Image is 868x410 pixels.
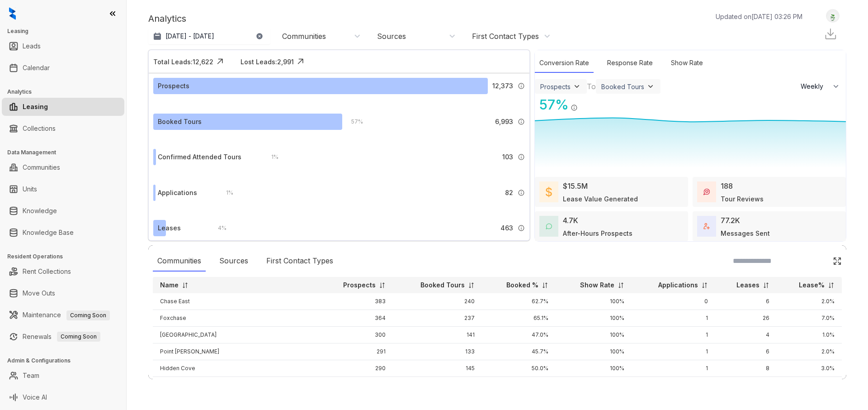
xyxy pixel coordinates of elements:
td: 273 [319,377,393,394]
li: Maintenance [2,306,124,324]
td: 3.0% [777,360,842,377]
img: LeaseValue [546,186,552,197]
div: Lost Leads: 2,991 [241,57,294,67]
a: Move Outs [23,284,55,302]
div: First Contact Types [472,31,539,41]
td: 300 [319,327,393,343]
a: Leads [23,37,41,55]
td: 133 [393,343,482,360]
a: RenewalsComing Soon [23,328,100,346]
div: $15.5M [563,181,588,191]
div: Confirmed Attended Tours [158,152,241,162]
td: [GEOGRAPHIC_DATA] [153,377,319,394]
td: Chase East [153,293,319,310]
td: Foxchase [153,310,319,327]
a: Knowledge Base [23,224,74,242]
div: 77.2K [721,215,740,226]
span: 103 [502,152,513,162]
span: Coming Soon [57,332,100,342]
td: [GEOGRAPHIC_DATA] [153,327,319,343]
td: 206 [393,377,482,394]
img: sorting [468,282,475,289]
td: 100% [556,293,632,310]
img: SearchIcon [814,257,821,265]
td: 141 [393,327,482,343]
div: Show Rate [666,53,708,73]
p: Leases [736,281,759,290]
div: Leases [158,223,181,233]
p: Show Rate [580,281,614,290]
span: 6,993 [495,117,513,127]
div: 188 [721,181,733,191]
img: Click Icon [578,96,591,110]
p: Updated on [DATE] 03:26 PM [716,12,802,21]
td: 47.0% [482,327,555,343]
td: 240 [393,293,482,310]
td: 100% [556,310,632,327]
div: Sources [215,251,253,272]
img: AfterHoursConversations [546,223,552,230]
img: sorting [701,282,708,289]
span: 82 [505,188,513,198]
div: Response Rate [603,53,657,73]
td: 75.5% [482,377,555,394]
img: sorting [763,282,769,289]
img: Info [571,104,578,111]
img: sorting [379,282,386,289]
p: [DATE] - [DATE] [165,32,214,41]
h3: Leasing [7,27,126,35]
a: Collections [23,119,56,138]
h3: Analytics [7,88,126,96]
td: 0 [632,293,715,310]
div: 57 % [535,95,569,115]
a: Communities [23,158,60,176]
img: Info [518,224,525,232]
td: 7.0% [777,310,842,327]
li: Voice AI [2,388,124,406]
td: 2.0% [777,293,842,310]
div: Booked Tours [158,117,202,127]
td: Hidden Cove [153,360,319,377]
img: Click Icon [213,55,227,68]
div: Conversion Rate [535,53,594,73]
a: Units [23,180,37,198]
td: 237 [393,310,482,327]
img: Click Icon [294,55,307,68]
img: TourReviews [703,189,710,195]
img: sorting [828,282,835,289]
li: Calendar [2,59,124,77]
td: 1 [632,310,715,327]
div: Tour Reviews [721,194,764,204]
img: ViewFilterArrow [646,82,655,91]
td: 1 [632,327,715,343]
div: 4.7K [563,215,578,226]
td: 65.1% [482,310,555,327]
div: Communities [153,251,206,272]
li: Communities [2,158,124,176]
div: Lease Value Generated [563,194,638,204]
p: Prospects [343,281,376,290]
td: 1 [632,360,715,377]
div: Total Leads: 12,622 [153,57,213,67]
p: Name [160,281,179,290]
div: 1 % [262,152,278,162]
td: 100% [556,377,632,394]
span: 12,373 [492,81,513,91]
td: 26 [715,310,777,327]
h3: Resident Operations [7,253,126,261]
div: 1 % [217,188,233,198]
td: 45.7% [482,343,555,360]
li: Knowledge Base [2,224,124,242]
td: Point [PERSON_NAME] [153,343,319,360]
img: sorting [182,282,189,289]
h3: Data Management [7,148,126,157]
img: Info [518,82,525,90]
td: 100% [556,360,632,377]
li: Collections [2,119,124,138]
p: Booked Tours [420,281,465,290]
a: Rent Collections [23,262,71,281]
img: Info [518,189,525,196]
li: Move Outs [2,284,124,302]
a: Team [23,367,39,385]
td: 4 [715,327,777,343]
